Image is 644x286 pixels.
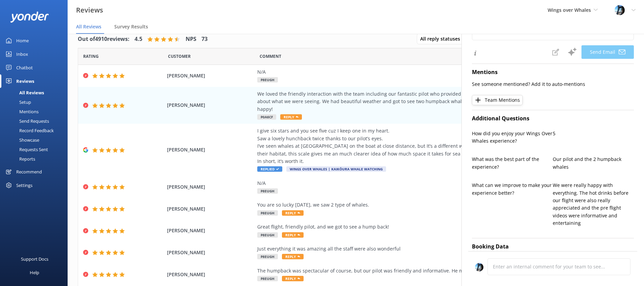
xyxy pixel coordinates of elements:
[4,107,68,116] a: Mentions
[4,126,68,135] a: Record Feedback
[4,97,31,107] div: Setup
[4,126,54,135] div: Record Feedback
[257,232,278,238] span: P8EUGH
[135,35,142,44] h4: 4.5
[257,201,565,209] div: You are so lucky [DATE], we saw 2 type of whales.
[16,61,33,74] div: Chatbot
[16,47,28,61] div: Inbox
[257,210,278,216] span: P8EUGH
[167,183,254,191] span: [PERSON_NAME]
[4,135,39,145] div: Showcase
[4,97,68,107] a: Setup
[4,88,44,97] div: All Reviews
[553,156,634,171] p: Our pilot and the 2 humpback whales
[16,34,29,47] div: Home
[257,254,278,259] span: P8EUGH
[78,35,129,44] h4: Out of 4910 reviews:
[4,154,68,164] a: Reports
[257,114,276,120] span: P0A6CF
[282,276,304,281] span: Reply
[420,35,464,43] span: All reply statuses
[257,223,565,231] div: Great flight, friendly pilot, and we got to see a hump back!
[167,249,254,256] span: [PERSON_NAME]
[201,35,208,44] h4: 73
[548,7,591,13] span: Wings over Whales
[553,182,634,227] p: We were really happy with everything. The hot drinks before our flight were also really appreciat...
[257,188,278,194] span: P8EUGH
[257,77,278,82] span: P8EUGH
[30,266,39,279] div: Help
[114,23,148,30] span: Survey Results
[257,68,565,76] div: N/A
[4,145,68,154] a: Requests Sent
[16,165,42,178] div: Recommend
[472,156,553,171] p: What was the best part of the experience?
[280,114,302,120] span: Reply
[4,145,48,154] div: Requests Sent
[10,11,49,23] img: yonder-white-logo.png
[257,127,565,165] div: I give six stars and you see five cuz I keep one in my heart. Saw a lovely hunchback twice thanks...
[286,166,386,172] span: Wings Over Whales | Kaikōura Whale Watching
[4,116,68,126] a: Send Requests
[553,130,634,137] p: 5
[472,68,634,77] h4: Mentions
[167,227,254,234] span: [PERSON_NAME]
[257,267,565,275] div: The humpback was spectacular of course, but our pilot was friendly and informative. He made it a ...
[167,271,254,278] span: [PERSON_NAME]
[472,130,553,145] p: How did you enjoy your Wings Over Whales experience?
[83,53,99,59] span: Date
[76,5,103,16] h3: Reviews
[472,242,634,251] h4: Booking Data
[4,154,35,164] div: Reports
[76,23,101,30] span: All Reviews
[167,72,254,79] span: [PERSON_NAME]
[475,263,483,271] img: 145-1635463833.jpg
[282,210,304,216] span: Reply
[167,101,254,109] span: [PERSON_NAME]
[168,53,191,59] span: Date
[167,146,254,153] span: [PERSON_NAME]
[167,205,254,213] span: [PERSON_NAME]
[615,5,625,15] img: 145-1635463833.jpg
[257,276,278,281] span: P8EUGH
[472,182,553,197] p: What can we improve to make your experience better?
[260,53,281,59] span: Question
[472,95,523,105] button: Team Mentions
[257,90,565,113] div: We loved the friendly interaction with the team including our fantastic pilot who provided really...
[4,135,68,145] a: Showcase
[16,74,34,88] div: Reviews
[4,116,49,126] div: Send Requests
[21,252,48,266] div: Support Docs
[257,180,565,187] div: N/A
[472,114,634,123] h4: Additional Questions
[282,232,304,238] span: Reply
[472,80,634,88] p: See someone mentioned? Add it to auto-mentions
[4,107,39,116] div: Mentions
[16,178,32,192] div: Settings
[257,166,282,172] span: Replied
[257,245,565,253] div: Just everything it was amazing all the staff were also wonderful
[282,254,304,259] span: Reply
[4,88,68,97] a: All Reviews
[186,35,196,44] h4: NPS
